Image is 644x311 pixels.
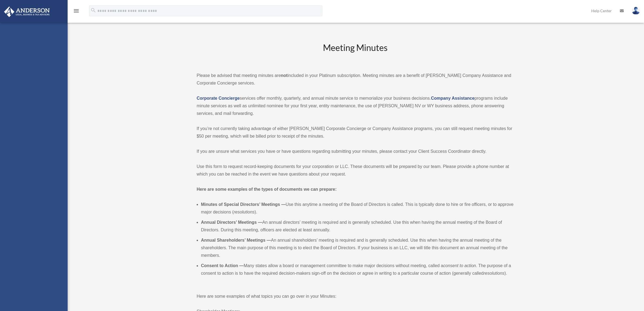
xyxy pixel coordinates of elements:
i: search [90,7,96,13]
p: If you’re not currently taking advantage of either [PERSON_NAME] Corporate Concierge or Company A... [197,125,514,140]
li: An annual directors’ meeting is required and is generally scheduled. Use this when having the ann... [201,219,514,234]
li: Use this anytime a meeting of the Board of Directors is called. This is typically done to hire or... [201,201,514,216]
em: resolutions [484,271,504,276]
strong: Here are some examples of the types of documents we can prepare: [197,187,337,192]
img: Anderson Advisors Platinum Portal [2,7,51,17]
a: Company Assistance [431,96,474,101]
h2: Meeting Minutes [197,42,514,64]
b: Consent to Action — [201,263,244,268]
p: Please be advised that meeting minutes are included in your Platinum subscription. Meeting minute... [197,72,514,87]
b: Minutes of Special Directors’ Meetings — [201,202,286,207]
em: resolutions [234,210,255,214]
i: menu [73,8,80,14]
strong: not [281,73,288,78]
li: An annual shareholders’ meeting is required and is generally scheduled. Use this when having the ... [201,237,514,259]
em: consent to [443,263,463,268]
b: Annual Shareholders’ Meetings — [201,238,271,242]
p: services offer monthly, quarterly, and annual minute service to memorialize your business decisio... [197,95,514,117]
p: Use this form to request record-keeping documents for your corporation or LLC. These documents wi... [197,163,514,178]
p: Here are some examples of what topics you can go over in your Minutes: [197,293,514,300]
img: User Pic [632,7,640,15]
em: action [464,263,476,268]
li: Many states allow a board or management committee to make major decisions without meeting, called... [201,262,514,277]
a: menu [73,9,80,14]
a: Corporate Concierge [197,96,240,101]
p: If you are unsure what services you have or have questions regarding submitting your minutes, ple... [197,148,514,155]
b: Annual Directors’ Meetings — [201,220,262,225]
